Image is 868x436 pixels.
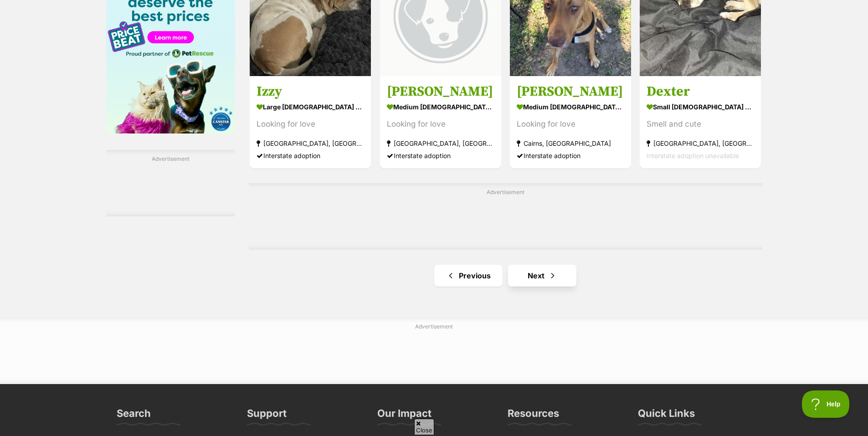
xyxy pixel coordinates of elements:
[508,407,559,425] h3: Resources
[647,100,754,113] strong: small [DEMOGRAPHIC_DATA] Dog
[802,390,850,418] iframe: Help Scout Beacon - Open
[387,100,494,113] strong: medium [DEMOGRAPHIC_DATA] Dog
[647,118,754,130] div: Smell and cute
[257,149,364,162] div: Interstate adoption
[638,407,695,425] h3: Quick Links
[508,265,576,287] a: Next page
[247,407,287,425] h3: Support
[249,183,762,250] div: Advertisement
[387,149,494,162] div: Interstate adoption
[380,76,501,169] a: [PERSON_NAME] medium [DEMOGRAPHIC_DATA] Dog Looking for love [GEOGRAPHIC_DATA], [GEOGRAPHIC_DATA]...
[517,118,624,130] div: Looking for love
[377,407,431,425] h3: Our Impact
[647,83,754,100] h3: Dexter
[257,100,364,113] strong: large [DEMOGRAPHIC_DATA] Dog
[414,419,434,435] span: Close
[387,83,494,100] h3: [PERSON_NAME]
[257,137,364,149] strong: [GEOGRAPHIC_DATA], [GEOGRAPHIC_DATA]
[517,83,624,100] h3: [PERSON_NAME]
[249,265,762,287] nav: Pagination
[517,100,624,113] strong: medium [DEMOGRAPHIC_DATA] Dog
[257,83,364,100] h3: Izzy
[387,118,494,130] div: Looking for love
[647,152,739,159] span: Interstate adoption unavailable
[106,150,236,216] div: Advertisement
[517,137,624,149] strong: Cairns, [GEOGRAPHIC_DATA]
[117,407,151,425] h3: Search
[510,76,631,169] a: [PERSON_NAME] medium [DEMOGRAPHIC_DATA] Dog Looking for love Cairns, [GEOGRAPHIC_DATA] Interstate...
[647,137,754,149] strong: [GEOGRAPHIC_DATA], [GEOGRAPHIC_DATA]
[517,149,624,162] div: Interstate adoption
[250,76,371,169] a: Izzy large [DEMOGRAPHIC_DATA] Dog Looking for love [GEOGRAPHIC_DATA], [GEOGRAPHIC_DATA] Interstat...
[387,137,494,149] strong: [GEOGRAPHIC_DATA], [GEOGRAPHIC_DATA]
[257,118,364,130] div: Looking for love
[434,265,503,287] a: Previous page
[640,76,761,169] a: Dexter small [DEMOGRAPHIC_DATA] Dog Smell and cute [GEOGRAPHIC_DATA], [GEOGRAPHIC_DATA] Interstat...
